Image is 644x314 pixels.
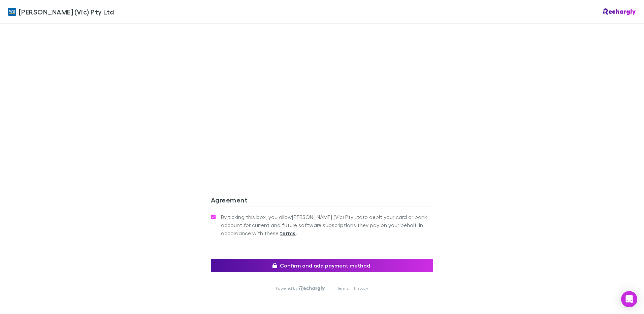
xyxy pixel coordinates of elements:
p: | [330,286,331,291]
strong: terms [280,230,296,237]
span: [PERSON_NAME] (Vic) Pty Ltd [19,7,114,17]
button: Confirm and add payment method [211,259,433,272]
h3: Agreement [211,196,433,207]
p: Powered by [276,286,299,291]
a: Terms [337,286,349,291]
img: Rechargly Logo [603,8,636,15]
img: William Buck (Vic) Pty Ltd's Logo [8,8,16,16]
span: By ticking this box, you allow [PERSON_NAME] (Vic) Pty Ltd to debit your card or bank account for... [221,213,433,237]
img: Rechargly Logo [299,286,325,291]
a: Privacy [354,286,368,291]
div: Open Intercom Messenger [621,291,637,307]
iframe: Secure address input frame [210,9,434,165]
